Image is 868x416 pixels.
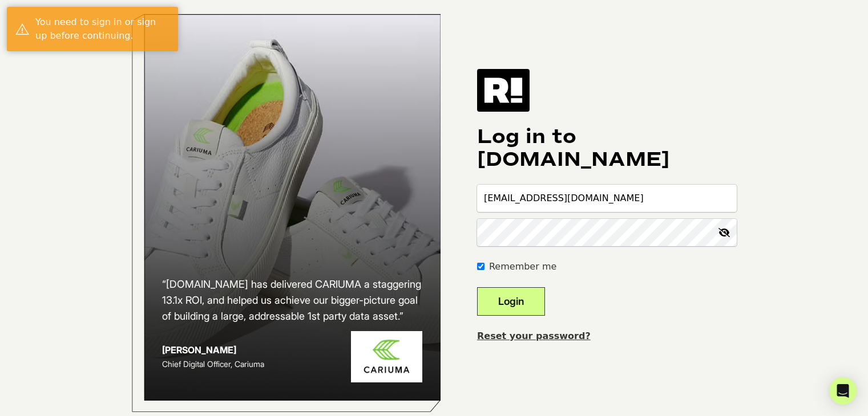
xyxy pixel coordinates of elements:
img: Cariuma [351,331,422,383]
strong: [PERSON_NAME] [162,344,236,356]
a: Reset your password? [477,331,591,341]
div: Open Intercom Messenger [829,377,857,405]
div: You need to sign in or sign up before continuing. [35,15,169,43]
img: Retention.com [477,69,530,111]
button: Login [477,287,545,316]
span: Chief Digital Officer, Cariuma [162,359,264,369]
input: Email [477,185,737,212]
h2: “[DOMAIN_NAME] has delivered CARIUMA a staggering 13.1x ROI, and helped us achieve our bigger-pic... [162,276,422,324]
label: Remember me [489,260,556,274]
h1: Log in to [DOMAIN_NAME] [477,125,737,171]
